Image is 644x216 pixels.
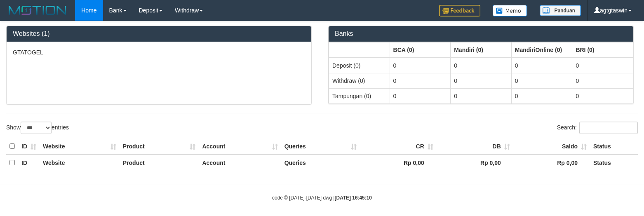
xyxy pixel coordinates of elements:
th: Product [120,139,199,155]
td: Withdraw (0) [329,73,390,88]
th: Website [40,155,120,171]
td: 0 [451,73,512,88]
td: 0 [572,58,633,73]
td: 0 [390,58,451,73]
td: 0 [511,73,572,88]
th: Group: activate to sort column ascending [390,42,451,58]
td: 0 [511,88,572,103]
td: 0 [451,58,512,73]
th: DB [437,139,513,155]
th: ID [18,139,40,155]
img: Button%20Memo.svg [493,5,527,16]
td: 0 [511,58,572,73]
th: Group: activate to sort column ascending [451,42,512,58]
td: Deposit (0) [329,58,390,73]
th: ID [18,155,40,171]
img: Feedback.jpg [439,5,480,16]
th: Rp 0,00 [513,155,590,171]
label: Show entries [6,122,69,134]
small: code © [DATE]-[DATE] dwg | [272,195,372,201]
th: Saldo [513,139,590,155]
td: 0 [451,88,512,103]
th: Queries [281,139,360,155]
th: Status [590,139,638,155]
th: Queries [281,155,360,171]
th: Rp 0,00 [437,155,513,171]
th: Group: activate to sort column ascending [329,42,390,58]
th: Account [199,139,281,155]
th: CR [360,139,437,155]
td: Tampungan (0) [329,88,390,103]
th: Rp 0,00 [360,155,437,171]
label: Search: [557,122,638,134]
img: panduan.png [540,5,581,16]
p: GTATOGEL [13,48,305,56]
th: Group: activate to sort column ascending [511,42,572,58]
th: Status [590,155,638,171]
th: Website [40,139,120,155]
td: 0 [572,73,633,88]
h3: Banks [335,30,627,38]
strong: [DATE] 16:45:10 [335,195,372,201]
td: 0 [572,88,633,103]
img: MOTION_logo.png [6,4,69,16]
th: Product [120,155,199,171]
h3: Websites (1) [13,30,305,38]
td: 0 [390,88,451,103]
select: Showentries [21,122,52,134]
th: Group: activate to sort column ascending [572,42,633,58]
th: Account [199,155,281,171]
input: Search: [579,122,638,134]
td: 0 [390,73,451,88]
